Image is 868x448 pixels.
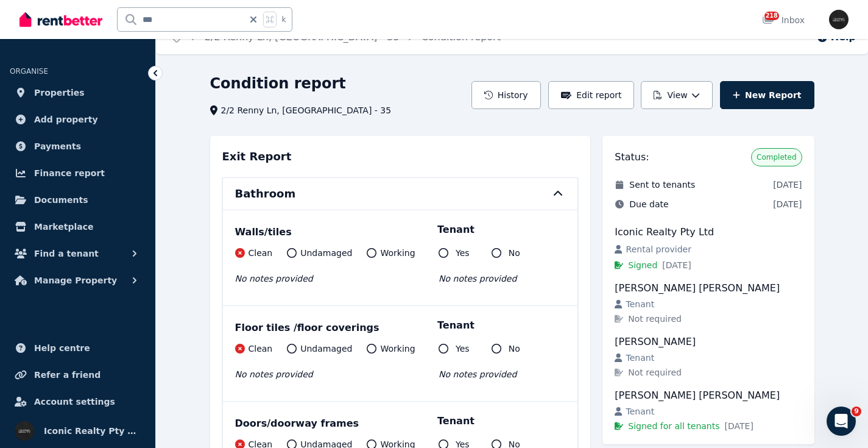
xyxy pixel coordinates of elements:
[300,247,352,259] span: Undamaged
[626,298,655,310] span: Tenant
[829,10,849,29] img: Iconic Realty Pty Ltd
[437,414,475,428] p: Tenant
[34,85,85,100] span: Properties
[773,198,802,210] span: [DATE]
[615,225,802,240] div: Iconic Realty Pty Ltd
[509,247,520,259] span: No
[10,215,146,239] a: Marketplace
[210,74,346,93] h1: Condition report
[615,335,802,349] div: [PERSON_NAME]
[10,67,48,76] span: ORGANISE
[19,10,102,29] img: RentBetter
[437,222,475,237] p: Tenant
[34,139,81,154] span: Payments
[34,246,99,261] span: Find a tenant
[725,420,753,432] span: [DATE]
[773,179,802,191] span: [DATE]
[10,363,146,387] a: Refer a friend
[34,166,105,180] span: Finance report
[720,81,814,109] a: New Report
[662,259,691,271] span: [DATE]
[44,424,141,438] span: Iconic Realty Pty Ltd
[281,15,286,24] span: k
[628,420,719,432] span: Signed for all tenants
[10,241,146,266] button: Find a tenant
[437,318,475,333] p: Tenant
[10,188,146,212] a: Documents
[615,150,649,165] h3: Status:
[235,274,313,283] span: No notes provided
[852,407,861,416] span: 9
[764,12,779,20] span: 218
[615,281,802,296] div: [PERSON_NAME] [PERSON_NAME]
[380,343,415,355] span: Working
[249,247,273,259] span: Clean
[235,416,566,431] div: Doors/doorway frames
[641,81,712,109] button: View
[10,161,146,185] a: Finance report
[626,405,655,418] span: Tenant
[762,14,805,26] div: Inbox
[626,243,691,255] span: Rental provider
[629,198,668,210] span: Due date
[221,104,392,116] span: 2/2 Renny Ln, [GEOGRAPHIC_DATA] - 35
[380,247,415,259] span: Working
[10,80,146,105] a: Properties
[439,369,517,379] span: No notes provided
[15,421,34,441] img: Iconic Realty Pty Ltd
[548,81,635,109] button: Edit report
[10,107,146,132] a: Add property
[10,268,146,293] button: Manage Property
[628,366,682,379] span: Not required
[629,179,695,191] span: Sent to tenants
[456,343,470,355] span: Yes
[34,193,88,207] span: Documents
[615,388,802,403] div: [PERSON_NAME] [PERSON_NAME]
[34,394,115,409] span: Account settings
[34,112,98,127] span: Add property
[34,273,117,288] span: Manage Property
[235,225,566,240] div: Walls/tiles
[628,313,682,325] span: Not required
[34,368,101,382] span: Refer a friend
[509,343,520,355] span: No
[222,148,292,165] h3: Exit Report
[300,343,352,355] span: Undamaged
[249,343,273,355] span: Clean
[626,352,655,364] span: Tenant
[757,152,796,162] span: Completed
[10,336,146,360] a: Help centre
[456,247,470,259] span: Yes
[10,134,146,158] a: Payments
[235,369,313,379] span: No notes provided
[471,81,541,109] button: History
[235,321,566,335] div: Floor tiles /floor coverings
[34,219,93,234] span: Marketplace
[10,389,146,414] a: Account settings
[34,341,90,355] span: Help centre
[439,274,517,283] span: No notes provided
[235,185,296,202] h6: Bathroom
[628,259,657,271] span: Signed
[827,407,856,436] iframe: Intercom live chat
